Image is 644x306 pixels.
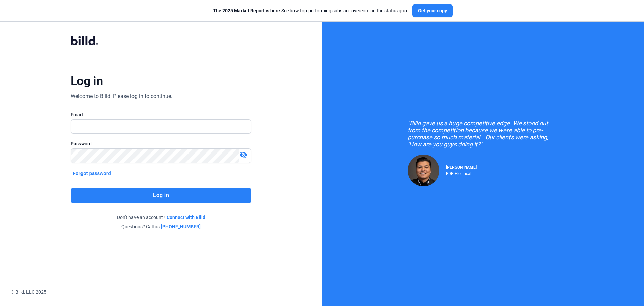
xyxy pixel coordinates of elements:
div: Questions? Call us [71,223,251,230]
button: Get your copy [412,4,453,17]
div: Email [71,111,251,118]
mat-icon: visibility_off [239,151,248,159]
div: RDP Electrical [446,170,477,176]
div: See how top-performing subs are overcoming the status quo. [213,7,408,14]
div: "Billd gave us a huge competitive edge. We stood out from the competition because we were able to... [408,120,558,148]
img: Raul Pacheco [408,155,439,186]
a: Connect with Billd [167,214,205,221]
div: Password [71,140,251,147]
div: Welcome to Billd! Please log in to continue. [71,92,172,100]
a: [PHONE_NUMBER] [161,223,201,230]
div: Don't have an account? [71,214,251,221]
div: Log in [71,74,103,88]
button: Log in [71,188,251,203]
span: [PERSON_NAME] [446,165,477,170]
span: The 2025 Market Report is here: [213,8,281,13]
button: Forgot password [71,170,113,177]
